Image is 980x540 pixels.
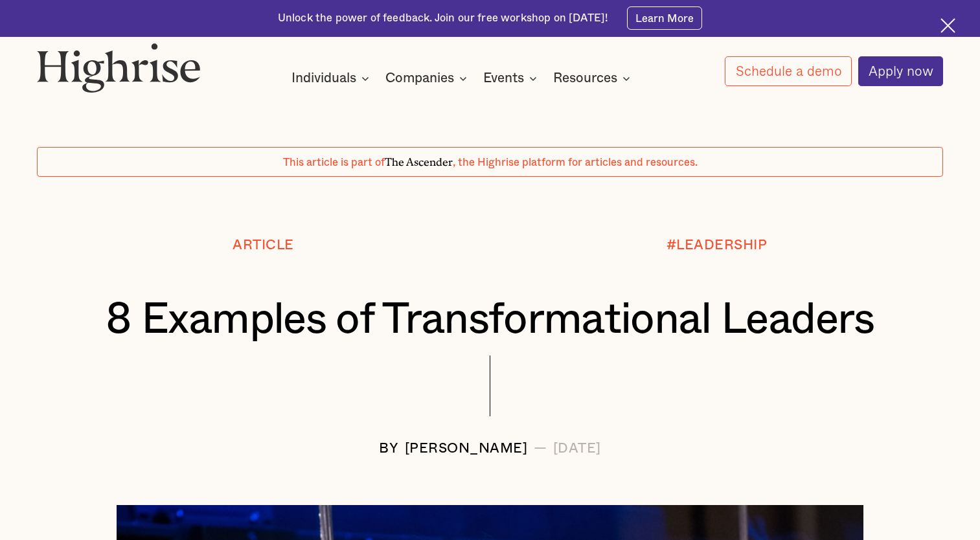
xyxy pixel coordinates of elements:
[534,441,547,456] div: —
[483,71,524,86] div: Events
[385,153,453,166] span: The Ascender
[858,56,944,86] a: Apply now
[74,296,906,344] h1: 8 Examples of Transformational Leaders
[667,238,768,253] div: #LEADERSHIP
[379,441,398,456] div: BY
[725,56,852,86] a: Schedule a demo
[291,71,356,86] div: Individuals
[553,71,617,86] div: Resources
[283,157,385,168] span: This article is part of
[385,71,471,86] div: Companies
[278,11,608,26] div: Unlock the power of feedback. Join our free workshop on [DATE]!
[553,441,601,456] div: [DATE]
[405,441,528,456] div: [PERSON_NAME]
[233,238,294,253] div: Article
[627,6,703,30] a: Learn More
[940,18,955,33] img: Cross icon
[385,71,454,86] div: Companies
[483,71,541,86] div: Events
[553,71,634,86] div: Resources
[291,71,373,86] div: Individuals
[37,43,201,92] img: Highrise logo
[453,157,698,168] span: , the Highrise platform for articles and resources.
